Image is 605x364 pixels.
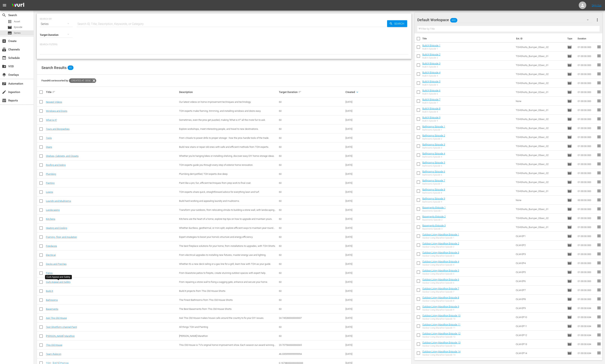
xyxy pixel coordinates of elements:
a: Bathrooms Episode 8 [422,188,445,191]
div: 60 [279,209,344,211]
span: reorder [597,234,601,238]
td: TOHShorts_Bumper_03sec_02 [514,169,566,178]
div: Outdoor Living Marathon Episode 1 [422,237,459,239]
span: Series [14,31,21,35]
span: 45 [68,65,74,70]
a: Outdoor Living Marathon Episode 2 [422,242,459,245]
span: Episode [567,261,572,265]
a: Landscaping [46,209,60,211]
a: Test Shortform channel Paint [46,326,77,328]
span: reorder [597,171,601,175]
td: 01:00:00.000 [576,52,597,61]
a: Curb Appeal and Safety [46,281,71,283]
div: [DATE] [345,272,378,274]
a: Outdoor Living Marathon Episode 14 [422,350,460,353]
td: TOHShorts_Bumper_05sec_02 [514,133,566,142]
a: Lawns [46,191,53,193]
div: Basements Episode 2 [422,219,446,221]
div: [DATE] [345,263,378,265]
span: From bluestone patios to firepits, create stunning outdoor spaces with expert help. [179,272,266,274]
div: Outdoor Living Marathon Episode 2 [422,246,459,248]
td: 01:00:00.000 [576,223,597,232]
span: Created At: desc [69,78,92,83]
span: more_vert [595,18,600,22]
span: Episode [567,225,572,229]
span: reorder [597,135,601,139]
span: Search Results [41,65,67,70]
a: Kitchens [46,218,55,220]
div: 60 [279,128,344,130]
div: Created [345,90,378,94]
div: Bathrooms Episode 1 [422,129,445,131]
td: TOHShorts_Bumper_02sec_01 [514,61,566,70]
div: 60 [279,200,344,202]
a: Basements Episode 2 [422,215,446,218]
td: 01:00:00.000 [576,106,597,115]
a: Stairs [46,146,52,148]
div: Bathrooms Episode 4 [422,156,445,158]
a: Basements Episode 1 [422,206,446,209]
a: Laundry and Mudrooms [46,200,71,202]
td: TOHShorts_Bumper_05sec_01 [514,52,566,61]
a: Build It Episode 4 [422,71,440,74]
a: Tours and Biographies [46,128,70,130]
div: Description [179,91,278,94]
span: From electrical upgrades to installing new fixtures, master energy use and lighting. [179,254,266,256]
div: 60 [279,272,344,274]
span: reorder [597,180,601,184]
span: Create [2,39,6,43]
div: [DATE] [345,182,378,184]
span: Build hard-working and appealing laundry and mudrooms. [179,200,240,202]
img: ans4CAIJ8jUAAAAAAAAAAAAAAAAAAAAAAAAgQb4GAAAAAAAAAAAAAAAAAAAAAAAAJMjXAAAAAAAAAAAAAAAAAAAAAAAAgAT5G... [9,1,27,10]
span: Episode [567,198,572,202]
div: Bathrooms Episode 2 [422,138,445,140]
a: Bathrooms Episode 7 [422,179,445,182]
div: Build It Episode 2 [422,57,440,59]
a: Outdoor Living Marathon Episode 12 [422,332,460,335]
a: Build It [46,290,53,292]
a: Outdoor Living Marathon Episode 5 [422,269,459,272]
th: Title [422,33,514,44]
span: Automation [2,81,6,86]
td: 00:30:00.000 [576,196,597,205]
span: sort [52,90,56,94]
td: TOHShorts_Bumper_05sec_02 [514,79,566,88]
a: Ask This Old House [46,317,67,319]
div: Build It Episode 4 [422,75,440,77]
span: reorder [597,153,601,157]
div: Outdoor Living Marathon Episode 4 [422,264,459,266]
td: TOHShorts_Bumper_05sec_01 [514,187,566,196]
div: Bathrooms Episode 7 [422,183,445,185]
span: Episode [14,25,22,29]
span: Whether ductless, geothermal, or mini split, explore efficient ways to maintain year-round comfort. [179,227,275,232]
span: Search [2,13,6,17]
span: Episode [567,234,572,238]
div: 60 [279,164,344,166]
span: Sometimes, even the pros get puzzled, making ‘What is it?’ all the more fun to ask. [179,119,266,121]
span: keyboard_arrow_down [356,90,359,94]
span: Explore workshops, meet interesting people, and travel to new destinations. [179,128,259,130]
span: Episode [567,189,572,193]
div: Bathrooms Episode 5 [422,165,445,167]
a: Bathrooms Episode 9 [422,197,445,200]
span: Episode [567,54,572,58]
span: reorder [597,108,601,112]
span: Ingestion [2,90,6,94]
span: Channels [2,47,6,52]
div: 60 [279,155,344,157]
span: Episode [567,63,572,67]
span: Episode [567,153,572,157]
a: Build It Episode 3 [422,62,440,65]
span: reorder [597,117,601,121]
span: Episode [567,270,572,274]
div: 60 [279,146,344,148]
div: Basements Episode 3 [422,228,446,230]
div: [DATE] [345,245,378,247]
div: 60 [279,254,344,256]
div: Title [46,90,178,94]
a: Framing, Floor, and Insulation [46,236,77,238]
a: This Old House [46,344,62,346]
a: Outdoor Living Marathon Episode 1 [422,233,459,236]
td: 01:00:00.000 [576,97,597,106]
div: Outdoor Living Marathon Episode 3 [422,255,459,257]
